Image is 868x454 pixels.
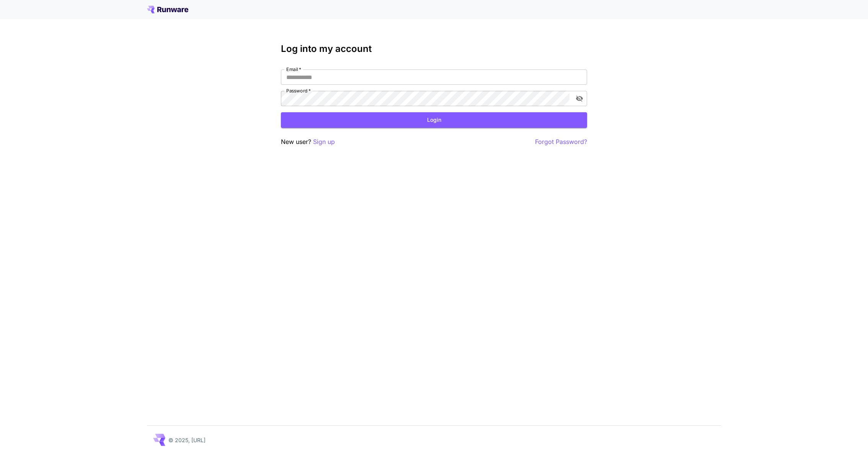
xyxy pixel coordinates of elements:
h3: Log into my account [281,44,587,54]
p: New user? [281,137,335,147]
button: toggle password visibility [573,92,586,105]
label: Password [286,87,311,94]
p: © 2025, [URL] [168,436,206,444]
button: Forgot Password? [535,137,587,147]
label: Email [286,66,301,73]
button: Sign up [313,137,335,147]
button: Login [281,112,587,128]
